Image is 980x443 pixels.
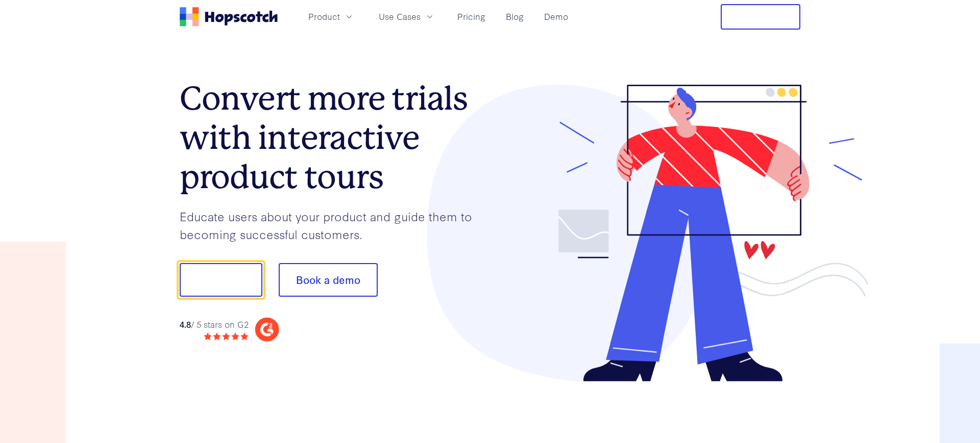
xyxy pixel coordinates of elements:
[180,318,249,331] div: / 5 stars on G2
[540,8,572,25] a: Demo
[180,318,191,330] strong: 4.8
[721,4,800,30] button: Free Trial
[180,79,490,196] h1: Convert more trials with interactive product tours
[180,207,490,243] p: Educate users about your product and guide them to becoming successful customers.
[180,7,278,27] a: Home
[180,263,262,297] button: Show me!
[379,10,421,23] span: Use Cases
[302,8,360,25] button: Product
[502,8,528,25] a: Blog
[373,8,441,25] button: Use Cases
[279,263,378,297] button: Book a demo
[453,8,489,25] a: Pricing
[308,10,340,23] span: Product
